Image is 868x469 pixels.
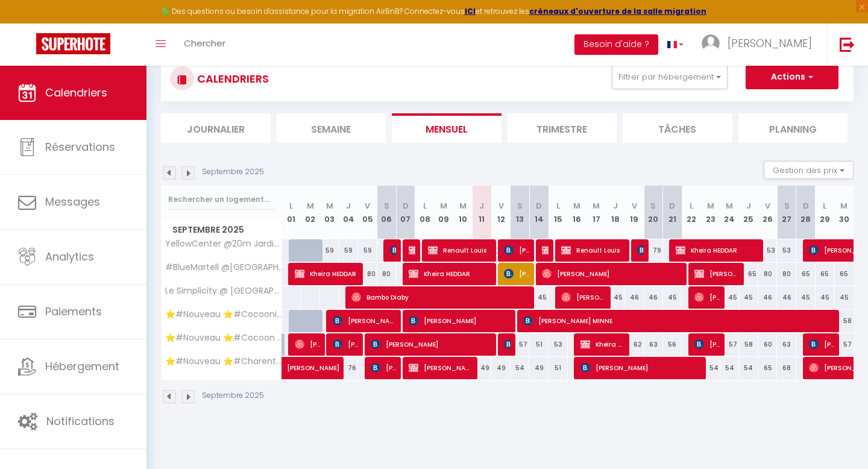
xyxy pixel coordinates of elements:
a: créneaux d'ouverture de la salle migration [529,6,706,16]
div: 79 [644,239,663,262]
div: 46 [624,286,644,309]
th: 08 [415,186,435,239]
th: 17 [587,186,606,239]
th: 10 [453,186,473,239]
abbr: S [384,200,389,212]
span: Analytics [45,249,94,264]
abbr: L [289,200,293,212]
abbr: M [707,200,714,212]
span: #BlueMartell @[GEOGRAPHIC_DATA] [163,263,284,272]
span: Coraline DERICBOURG [504,333,511,356]
li: Trimestre [508,113,617,143]
span: [PERSON_NAME] [809,333,835,356]
li: Mensuel [392,113,502,143]
li: Journalier [161,113,271,143]
div: 53 [549,333,568,356]
span: ⭐️#Nouveau ⭐️#Cocooning ⭐️#Biendormiracognac⭐️ [163,310,284,319]
a: Chercher [175,24,234,66]
span: ⭐️#Nouveau ⭐️#Charentais ⭐️#Biendormiracognac⭐️ [163,357,284,366]
span: [PERSON_NAME] [409,309,512,332]
div: 54 [511,357,530,379]
div: 49 [529,357,549,379]
span: [PERSON_NAME] MINNE [523,309,838,332]
th: 07 [396,186,415,239]
abbr: J [613,200,618,212]
div: 54 [701,357,720,379]
span: [PERSON_NAME] [287,350,370,373]
div: 65 [816,263,835,285]
div: 58 [834,310,854,332]
span: Septembre 2025 [162,221,281,239]
abbr: L [556,200,560,212]
th: 04 [339,186,358,239]
div: 45 [720,286,740,309]
th: 28 [796,186,816,239]
div: 57 [834,333,854,356]
div: 65 [758,357,778,379]
th: 19 [624,186,644,239]
div: 63 [644,333,663,356]
div: 59 [320,239,339,262]
abbr: S [650,200,656,212]
div: 65 [834,263,854,285]
span: [PERSON_NAME] [542,262,684,285]
abbr: L [423,200,427,212]
li: Tâches [623,113,732,143]
abbr: V [632,200,637,212]
div: 65 [739,263,758,285]
span: Messages [45,194,100,209]
span: YellowCenter @20m Jardin Public [163,239,284,248]
div: 80 [758,263,778,285]
span: ⭐️#Nouveau ⭐️#Cocoon ⭐️#Biendormiracognac⭐️ [163,333,284,342]
span: [PERSON_NAME] [542,239,549,262]
abbr: M [840,200,848,212]
div: 45 [816,286,835,309]
div: 46 [644,286,663,309]
div: 49 [491,357,511,379]
span: [PERSON_NAME] [561,286,606,309]
span: [PERSON_NAME] [PERSON_NAME] [PERSON_NAME] [295,333,321,356]
span: [PERSON_NAME] [409,356,473,379]
div: 45 [834,286,854,309]
button: Ouvrir le widget de chat LiveChat [10,5,46,41]
abbr: D [803,200,809,212]
abbr: D [403,200,409,212]
span: Le Simplicity @ [GEOGRAPHIC_DATA] [163,286,284,295]
span: Réservations [45,139,115,154]
div: 80 [777,263,796,285]
span: Hébergement [45,359,119,374]
th: 18 [606,186,625,239]
div: 59 [339,239,358,262]
abbr: V [498,200,504,212]
span: [PERSON_NAME] [333,333,359,356]
div: 58 [739,333,758,356]
div: 53 [758,239,778,262]
div: 53 [777,239,796,262]
p: Septembre 2025 [202,166,264,178]
th: 11 [473,186,492,239]
div: 54 [739,357,758,379]
span: [PERSON_NAME] [694,333,720,356]
span: [PERSON_NAME] [504,239,530,262]
div: 65 [796,263,816,285]
span: [PERSON_NAME] [371,356,397,379]
img: Super Booking [36,33,110,54]
th: 14 [529,186,549,239]
span: Paiements [45,304,102,319]
abbr: S [784,200,790,212]
span: [PERSON_NAME] [694,286,720,309]
li: Planning [738,113,848,143]
abbr: M [326,200,333,212]
img: logout [840,37,855,52]
div: 46 [758,286,778,309]
span: D'Island [PERSON_NAME] [390,239,397,262]
span: [PERSON_NAME] [371,333,493,356]
a: [PERSON_NAME] [282,357,301,380]
span: Notifications [46,414,115,429]
th: 16 [568,186,587,239]
span: [PERSON_NAME] [333,309,397,332]
th: 30 [834,186,854,239]
th: 22 [682,186,701,239]
div: 45 [606,286,625,309]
